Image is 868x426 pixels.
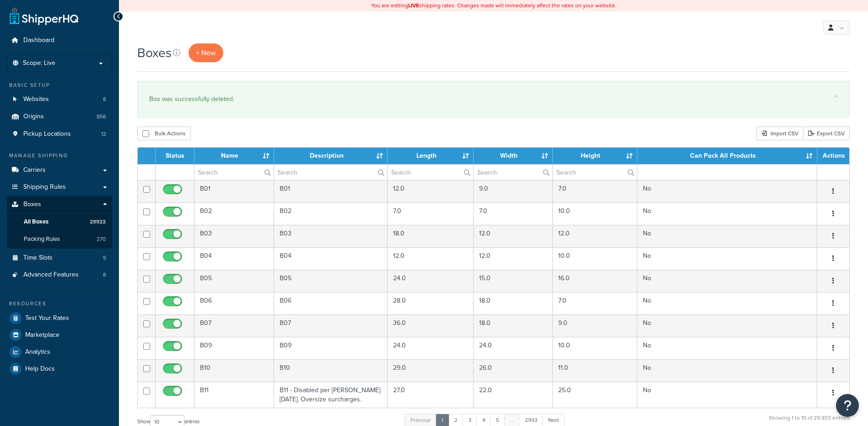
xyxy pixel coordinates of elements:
[474,225,553,247] td: 12.0
[7,231,112,248] li: Packing Rules
[7,32,112,49] a: Dashboard
[23,130,71,138] span: Pickup Locations
[474,382,553,408] td: 22.0
[7,196,112,213] a: Boxes
[194,382,274,408] td: B11
[90,218,106,226] span: 29923
[637,337,817,359] td: No
[7,108,112,125] a: Origins 856
[553,225,637,247] td: 12.0
[637,270,817,292] td: No
[388,359,473,382] td: 29.0
[274,247,388,270] td: B04
[194,314,274,337] td: B07
[553,270,637,292] td: 16.0
[388,337,473,359] td: 24.0
[836,394,859,417] button: Open Resource Center
[196,48,216,58] span: + New
[137,127,191,140] button: Bulk Actions
[194,180,274,202] td: B01
[194,337,274,359] td: B09
[274,202,388,225] td: B02
[23,113,44,121] span: Origins
[474,314,553,337] td: 18.0
[97,235,106,243] span: 270
[274,180,388,202] td: B01
[24,218,49,226] span: All Boxes
[23,59,55,67] span: Scope: Live
[7,344,112,360] a: Analytics
[553,165,636,180] input: Search
[474,292,553,314] td: 18.0
[23,271,79,279] span: Advanced Features
[7,300,112,308] div: Resources
[834,93,838,100] a: ×
[553,314,637,337] td: 9.0
[7,179,112,196] a: Shipping Rules
[637,247,817,270] td: No
[103,271,106,279] span: 8
[553,382,637,408] td: 25.0
[474,202,553,225] td: 7.0
[194,202,274,225] td: B02
[7,213,112,230] li: All Boxes
[474,337,553,359] td: 24.0
[474,247,553,270] td: 12.0
[7,250,112,266] a: Time Slots 5
[23,37,54,44] span: Dashboard
[7,361,112,377] a: Help Docs
[274,165,388,180] input: Search
[149,93,838,106] div: Box was successfully deleted.
[637,225,817,247] td: No
[274,292,388,314] td: B06
[137,44,172,62] h1: Boxes
[7,91,112,108] li: Websites
[7,81,112,89] div: Basic Setup
[756,127,803,140] div: Import CSV
[101,130,106,138] span: 12
[474,165,553,180] input: Search
[553,148,637,164] th: Height : activate to sort column ascending
[194,165,274,180] input: Search
[7,327,112,343] li: Marketplace
[97,113,106,121] span: 856
[7,162,112,179] a: Carriers
[637,382,817,408] td: No
[388,180,473,202] td: 12.0
[103,254,106,262] span: 5
[194,247,274,270] td: B04
[637,148,817,164] th: Can Pack All Products : activate to sort column ascending
[194,270,274,292] td: B05
[474,148,553,164] th: Width : activate to sort column ascending
[388,225,473,247] td: 18.0
[388,247,473,270] td: 12.0
[25,314,69,322] span: Test Your Rates
[25,331,59,339] span: Marketplace
[388,165,473,180] input: Search
[7,250,112,266] li: Time Slots
[474,359,553,382] td: 26.0
[553,337,637,359] td: 10.0
[388,292,473,314] td: 28.0
[23,254,53,262] span: Time Slots
[803,127,850,140] a: Export CSV
[388,202,473,225] td: 7.0
[194,292,274,314] td: B06
[553,359,637,382] td: 11.0
[274,148,388,164] th: Description : activate to sort column ascending
[408,1,419,10] b: LIVE
[7,213,112,230] a: All Boxes 29923
[156,148,194,164] th: Status
[194,359,274,382] td: B10
[23,183,66,191] span: Shipping Rules
[637,359,817,382] td: No
[7,126,112,143] li: Pickup Locations
[25,365,55,373] span: Help Docs
[194,148,274,164] th: Name : activate to sort column ascending
[7,266,112,283] li: Advanced Features
[103,96,106,103] span: 8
